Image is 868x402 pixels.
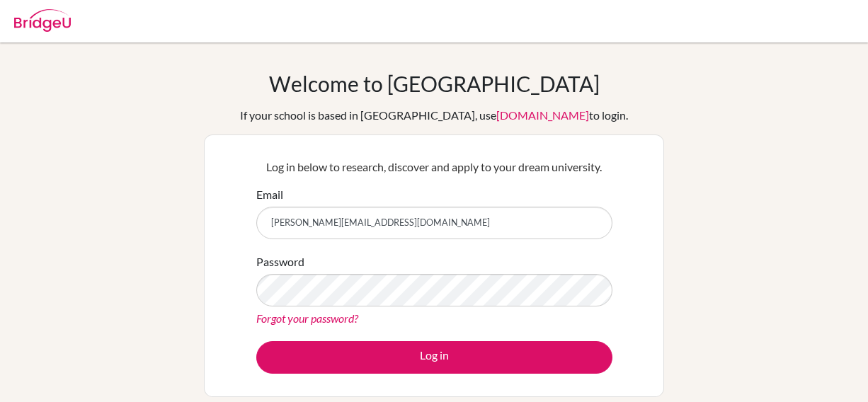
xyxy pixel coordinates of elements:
h1: Welcome to [GEOGRAPHIC_DATA] [269,71,600,96]
a: [DOMAIN_NAME] [496,108,589,122]
label: Password [256,253,304,270]
img: Bridge-U [14,9,71,32]
label: Email [256,186,283,203]
button: Log in [256,341,612,374]
div: If your school is based in [GEOGRAPHIC_DATA], use to login. [240,107,628,124]
p: Log in below to research, discover and apply to your dream university. [256,159,612,176]
a: Forgot your password? [256,311,358,325]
